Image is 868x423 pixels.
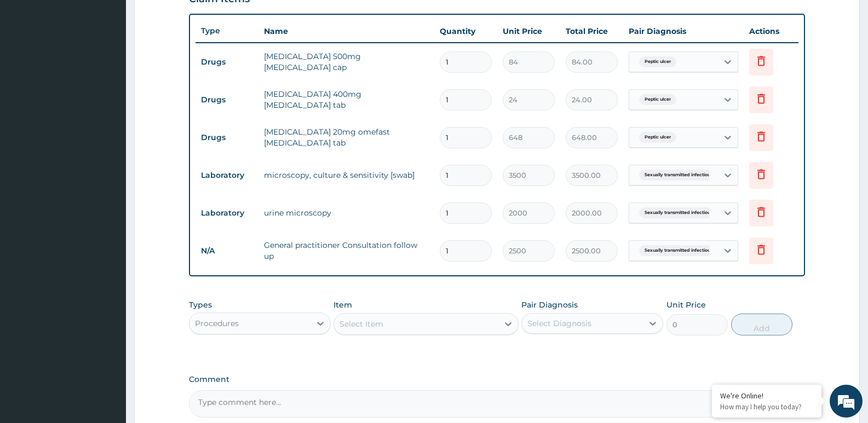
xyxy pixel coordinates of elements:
td: [MEDICAL_DATA] 500mg [MEDICAL_DATA] cap [258,45,434,78]
button: Add [731,314,792,335]
td: Drugs [196,128,258,148]
span: We're online! [64,138,151,248]
th: Quantity [434,20,497,42]
td: Drugs [196,52,258,72]
th: Pair Diagnosis [623,20,744,42]
div: Procedures [195,318,239,329]
div: Select Diagnosis [527,318,591,329]
span: Sexually transmitted infectiou... [639,245,719,256]
span: Sexually transmitted infectiou... [639,207,719,218]
div: Chat with us now [57,61,184,76]
th: Type [196,21,258,41]
td: microscopy, culture & sensitivity [swab] [258,164,434,186]
td: [MEDICAL_DATA] 400mg [MEDICAL_DATA] tab [258,83,434,116]
span: Peptic ulcer [639,132,676,143]
td: Laboratory [196,203,258,223]
label: Item [334,299,352,310]
label: Comment [189,375,805,384]
td: urine microscopy [258,202,434,224]
td: Drugs [196,90,258,110]
th: Unit Price [497,20,560,42]
th: Total Price [560,20,623,42]
th: Name [258,20,434,42]
td: N/A [196,241,258,261]
textarea: Type your message and hit 'Enter' [5,299,209,337]
th: Actions [744,20,798,42]
span: Peptic ulcer [639,94,676,105]
div: Select Item [340,318,383,329]
div: We're Online! [720,391,813,401]
span: Peptic ulcer [639,56,676,67]
td: Laboratory [196,165,258,186]
span: Sexually transmitted infectiou... [639,170,719,181]
img: d_794563401_company_1708531726252_794563401 [20,55,44,82]
label: Unit Price [666,299,706,310]
td: [MEDICAL_DATA] 20mg omefast [MEDICAL_DATA] tab [258,121,434,154]
div: Minimize live chat window [180,5,206,32]
td: General practitioner Consultation follow up [258,234,434,267]
p: How may I help you today? [720,402,813,412]
label: Pair Diagnosis [521,299,578,310]
label: Types [189,300,212,310]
